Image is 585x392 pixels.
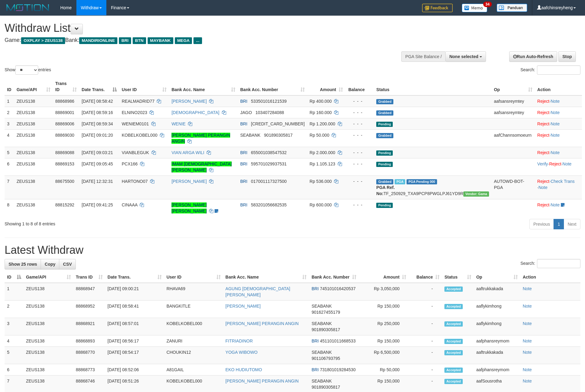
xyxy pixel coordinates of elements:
span: [DATE] 08:59:34 [82,121,113,126]
a: [PERSON_NAME] [171,99,207,104]
span: Accepted [444,368,463,373]
a: Reject [537,110,550,115]
th: Action [535,78,582,95]
th: Bank Acc. Name: activate to sort column ascending [223,272,309,283]
td: 4 [5,129,14,147]
span: Copy [45,262,55,267]
td: · [535,147,582,158]
a: Note [550,99,560,104]
span: MAYBANK [148,37,173,44]
span: [DATE] 08:58:42 [82,99,113,104]
span: Copy 655001038547532 to clipboard [251,150,287,155]
td: ZEUS138 [24,301,73,318]
span: BRI [311,338,318,343]
td: 88868773 [73,364,105,375]
td: aafphansreymom [474,364,520,375]
td: ZEUS138 [14,95,53,107]
span: Accepted [444,350,463,355]
td: Rp 250,000 [359,318,409,335]
a: Note [550,121,560,126]
td: Rp 150,000 [359,301,409,318]
td: aafChannsomoeurn [491,129,535,147]
span: Copy 533501016121539 to clipboard [251,99,287,104]
a: Note [523,379,532,383]
span: Copy 103407284088 to clipboard [256,110,284,115]
a: Verify [537,161,548,166]
span: Copy 451101011668533 to clipboard [320,338,356,343]
a: IMAM [DEMOGRAPHIC_DATA][PERSON_NAME] [171,161,232,172]
span: 88675500 [55,179,74,184]
a: [PERSON_NAME] PERANGIN ANGIN [171,133,230,144]
td: · · [535,158,582,176]
td: 88868893 [73,335,105,347]
a: [PERSON_NAME] [PERSON_NAME] [171,202,207,213]
td: 3 [5,118,14,129]
td: 2 [5,301,24,318]
a: Reject [537,150,550,155]
span: Copy 595701029937531 to clipboard [251,161,287,166]
th: Date Trans.: activate to sort column ascending [105,272,164,283]
span: BRI [240,179,247,184]
a: YOGA WIBOWO [226,350,258,355]
h1: Withdraw List [5,22,384,34]
a: Note [523,321,532,326]
span: Copy 901627455179 to clipboard [311,310,340,315]
span: 88869153 [55,161,74,166]
span: 88815292 [55,202,74,207]
td: 88868947 [73,283,105,301]
div: - - - [348,202,372,208]
td: ZEUS138 [14,118,53,129]
span: SEABANK [311,304,332,309]
span: CINAAA [122,202,137,207]
a: Note [523,350,532,355]
a: Note [539,185,548,190]
th: Bank Acc. Name: activate to sort column ascending [169,78,238,95]
th: Bank Acc. Number: activate to sort column ascending [238,78,307,95]
td: 5 [5,147,14,158]
div: - - - [348,150,372,156]
td: ZEUS138 [14,147,53,158]
td: [DATE] 08:58:41 [105,301,164,318]
span: JAGO [240,110,252,115]
span: Accepted [444,339,463,344]
a: Note [523,286,532,291]
td: ZEUS138 [14,158,53,176]
span: [DATE] 12:32:31 [82,179,113,184]
span: HARTONO07 [122,179,148,184]
span: Rp 536.000 [310,179,332,184]
td: aaftrukkakada [474,347,520,364]
th: Status [374,78,491,95]
span: BRI [240,99,247,104]
td: 88868921 [73,318,105,335]
span: BTN [133,37,146,44]
span: Copy 901890305817 to clipboard [264,133,292,138]
td: 1 [5,283,24,301]
a: WENIE [171,121,186,126]
a: Note [550,202,560,207]
td: Rp 50,000 [359,364,409,375]
span: Pending [376,162,393,167]
span: OXPLAY > ZEUS138 [21,37,65,44]
a: AGUNG [DEMOGRAPHIC_DATA][PERSON_NAME] [226,286,290,297]
a: [DEMOGRAPHIC_DATA] [171,110,219,115]
a: Note [523,338,532,343]
span: CSV [63,262,72,267]
a: Note [523,367,532,372]
span: Grabbed [376,133,393,138]
td: KOBELKOBEL000 [164,318,223,335]
td: ZEUS138 [14,199,53,216]
td: 88868952 [73,301,105,318]
th: Amount: activate to sort column ascending [359,272,409,283]
span: SEABANK [311,379,332,383]
th: Bank Acc. Number: activate to sort column ascending [309,272,359,283]
span: [DATE] 09:05:45 [82,161,113,166]
div: PGA Site Balance / [401,51,445,62]
span: Pending [376,122,393,127]
td: 6 [5,158,14,176]
th: Op: activate to sort column ascending [491,78,535,95]
td: [DATE] 08:54:17 [105,347,164,364]
a: Note [562,161,572,166]
td: aaftrukkakada [474,283,520,301]
h4: Game: Bank: [5,37,384,43]
span: BRI [240,150,247,155]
